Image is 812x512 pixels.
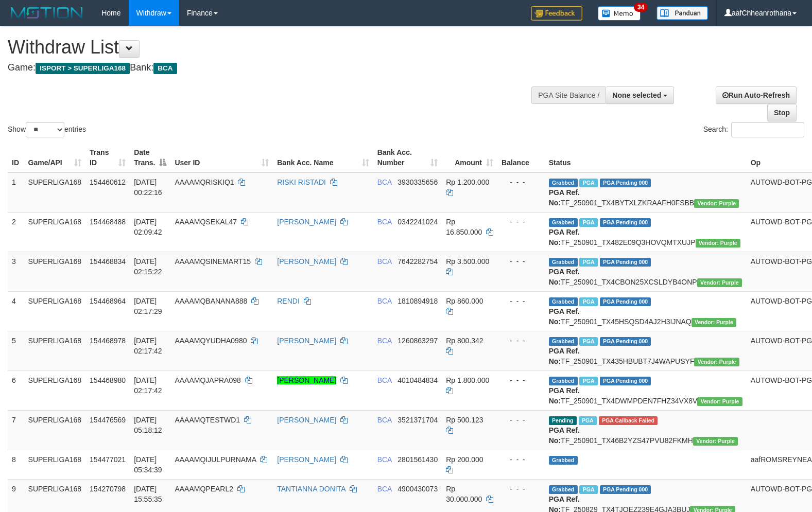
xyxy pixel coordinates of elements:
span: Grabbed [549,297,578,306]
td: 4 [8,291,24,331]
td: SUPERLIGA168 [24,252,86,291]
a: [PERSON_NAME] [277,218,336,226]
span: None selected [612,91,661,99]
span: BCA [377,455,392,464]
th: Amount: activate to sort column ascending [442,143,497,172]
span: BCA [377,297,392,305]
b: PGA Ref. No: [549,347,580,365]
b: PGA Ref. No: [549,268,580,286]
td: SUPERLIGA168 [24,331,86,370]
td: SUPERLIGA168 [24,172,86,213]
span: 154468488 [90,218,126,226]
span: Copy 0342241024 to clipboard [398,218,438,226]
span: BCA [377,257,392,266]
span: PGA Pending [600,297,651,306]
td: 6 [8,370,24,410]
span: Copy 3521371704 to clipboard [398,416,438,424]
div: - - - [502,375,541,385]
span: AAAAMQRISKIQ1 [175,178,234,186]
span: PGA Pending [600,377,651,385]
span: Vendor URL: https://trx4.1velocity.biz [696,239,740,248]
span: Grabbed [549,258,578,267]
span: Copy 3930335656 to clipboard [398,178,438,186]
img: Button%20Memo.svg [598,6,641,21]
img: MOTION_logo.png [8,5,86,21]
td: TF_250901_TX45HSQSD4AJ2H3IJNAQ [545,291,747,331]
b: PGA Ref. No: [549,228,580,246]
span: Rp 1.200.000 [446,178,489,186]
span: PGA Pending [600,218,651,227]
span: Marked by aafnonsreyleab [579,179,597,187]
span: Rp 500.123 [446,416,483,424]
div: - - - [502,256,541,267]
button: None selected [606,86,674,104]
span: Vendor URL: https://trx4.1velocity.biz [692,318,736,327]
span: [DATE] 05:34:39 [134,455,162,474]
span: 154477021 [90,455,126,464]
span: Rp 860.000 [446,297,483,305]
span: 154468980 [90,376,126,384]
td: TF_250901_TX4CBON25XCSLDYB4ONP [545,252,747,291]
span: Copy 2801561430 to clipboard [398,455,438,464]
span: Marked by aafnonsreyleab [579,258,597,267]
td: SUPERLIGA168 [24,450,86,479]
td: 7 [8,410,24,450]
span: Copy 1260863297 to clipboard [398,337,438,345]
th: Date Trans.: activate to sort column descending [130,143,170,172]
span: Rp 200.000 [446,455,483,464]
span: Marked by aafchoeunmanni [579,297,597,306]
span: [DATE] 15:55:35 [134,485,162,503]
td: 2 [8,212,24,252]
span: BCA [377,485,392,493]
a: TANTIANNA DONITA [277,485,345,493]
span: PGA Pending [600,179,651,187]
b: PGA Ref. No: [549,188,580,207]
th: Balance [497,143,545,172]
div: - - - [502,415,541,425]
h4: Game: Bank: [8,63,531,73]
span: 154468964 [90,297,126,305]
th: Status [545,143,747,172]
div: - - - [502,217,541,227]
td: 8 [8,450,24,479]
span: PGA Pending [600,337,651,346]
span: 154270798 [90,485,126,493]
a: [PERSON_NAME] [277,416,336,424]
span: Rp 16.850.000 [446,218,482,236]
span: BCA [377,218,392,226]
span: 154460612 [90,178,126,186]
td: TF_250901_TX4BYTXLZKRAAFH0FSBB [545,172,747,213]
span: Rp 30.000.000 [446,485,482,503]
span: Pending [549,416,577,425]
span: Copy 4900430073 to clipboard [398,485,438,493]
th: Bank Acc. Number: activate to sort column ascending [373,143,442,172]
span: Copy 4010484834 to clipboard [398,376,438,384]
span: Vendor URL: https://trx4.1velocity.biz [693,437,738,446]
span: Rp 3.500.000 [446,257,489,266]
th: Bank Acc. Name: activate to sort column ascending [273,143,373,172]
td: TF_250901_TX482E09Q3HOVQMTXUJP [545,212,747,252]
span: BCA [153,63,177,74]
span: [DATE] 02:17:29 [134,297,162,315]
span: PGA Error [599,416,658,425]
a: [PERSON_NAME] [277,337,336,345]
div: - - - [502,336,541,346]
td: 1 [8,172,24,213]
span: Vendor URL: https://trx4.1velocity.biz [694,358,739,366]
span: Vendor URL: https://trx4.1velocity.biz [697,397,742,406]
span: 154468834 [90,257,126,266]
td: SUPERLIGA168 [24,291,86,331]
b: PGA Ref. No: [549,386,580,405]
span: Marked by aafmaleo [579,485,597,494]
div: PGA Site Balance / [531,86,606,104]
div: - - - [502,454,541,465]
span: 154468978 [90,337,126,345]
span: [DATE] 05:18:12 [134,416,162,434]
span: Copy 7642282754 to clipboard [398,257,438,266]
td: TF_250901_TX4DWMPDEN7FHZ34VX8V [545,370,747,410]
span: BCA [377,178,392,186]
span: Marked by aafmaleo [579,416,597,425]
span: Marked by aafchoeunmanni [579,377,597,385]
span: 154476569 [90,416,126,424]
th: Game/API: activate to sort column ascending [24,143,86,172]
